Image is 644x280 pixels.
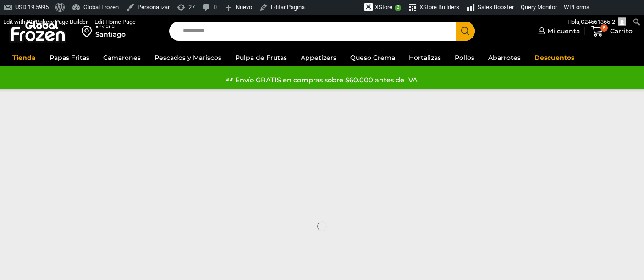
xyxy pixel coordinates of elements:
a: Edit Home Page [91,15,139,29]
button: Search button [456,22,475,41]
span: Mi cuenta [545,27,580,36]
a: Queso Crema [346,49,400,66]
span: Sales Booster [478,4,514,11]
span: C24561365-2 [581,18,615,25]
img: xstore [364,3,373,11]
a: Pulpa de Frutas [231,49,292,66]
span: XStore [375,4,392,11]
a: Hortalizas [404,49,446,66]
span: Carrito [608,27,633,36]
a: Abarrotes [484,49,525,66]
img: address-field-icon.svg [82,23,95,39]
a: Mi cuenta [536,22,580,40]
a: Appetizers [296,49,341,66]
span: XStore Builders [419,4,459,11]
span: 2 [395,5,401,11]
a: Camarones [99,49,145,66]
a: 8 Carrito [589,21,635,42]
div: Santiago [95,30,126,39]
a: Tienda [8,49,40,66]
img: Visitas de 48 horas. Haz clic para ver más estadísticas del sitio. [313,2,364,13]
a: Hola, [564,15,630,29]
a: Papas Fritas [45,49,94,66]
a: Pescados y Mariscos [150,49,226,66]
a: Descuentos [530,49,579,66]
a: Pollos [450,49,479,66]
